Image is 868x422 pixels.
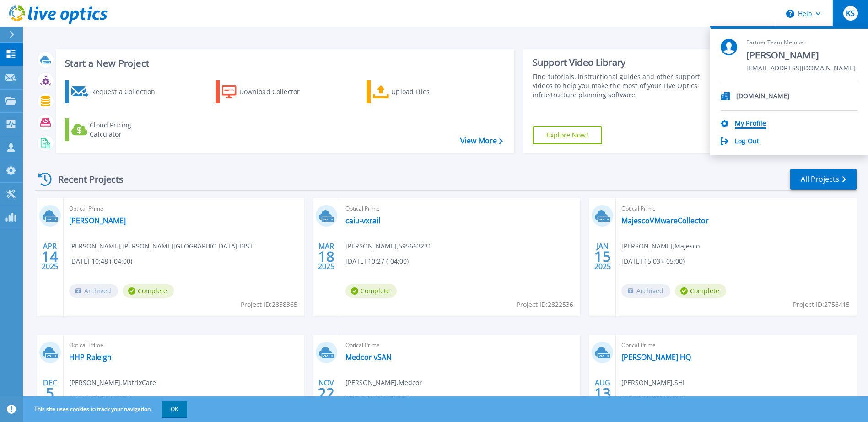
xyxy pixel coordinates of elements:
[621,284,670,298] span: Archived
[746,64,855,73] span: [EMAIL_ADDRESS][DOMAIN_NAME]
[345,216,380,225] a: caiu-vxrail
[345,204,575,214] span: Optical Prime
[90,121,163,139] div: Cloud Pricing Calculator
[621,353,691,362] a: [PERSON_NAME] HQ
[41,240,59,273] div: APR 2025
[65,80,167,103] a: Request a Collection
[345,284,397,298] span: Complete
[35,168,136,190] div: Recent Projects
[41,376,59,410] div: DEC 2024
[318,240,335,273] div: MAR 2025
[69,340,299,350] span: Optical Prime
[746,39,855,47] span: Partner Team Member
[746,49,855,62] span: [PERSON_NAME]
[46,389,54,397] span: 5
[345,378,422,388] span: [PERSON_NAME] , Medcor
[345,393,409,403] span: [DATE] 14:03 (-06:00)
[69,256,132,266] span: [DATE] 10:48 (-04:00)
[621,378,685,388] span: [PERSON_NAME] , SHI
[345,353,392,362] a: Medcor vSAN
[621,216,709,225] a: MajescoVMwareCollector
[239,83,313,101] div: Download Collector
[345,256,409,266] span: [DATE] 10:27 (-04:00)
[594,389,611,397] span: 13
[25,401,187,417] span: This site uses cookies to track your navigation.
[460,137,503,145] a: View More
[345,340,575,350] span: Optical Prime
[162,401,187,417] button: OK
[675,284,726,298] span: Complete
[533,57,702,69] div: Support Video Library
[594,376,611,410] div: AUG 2024
[367,80,469,103] a: Upload Files
[69,284,118,298] span: Archived
[793,300,850,310] span: Project ID: 2756415
[69,393,132,403] span: [DATE] 14:26 (-05:00)
[621,393,685,403] span: [DATE] 10:32 (-04:00)
[594,240,611,273] div: JAN 2025
[345,241,431,251] span: [PERSON_NAME] , 595663231
[621,340,851,350] span: Optical Prime
[318,376,335,410] div: NOV 2024
[65,118,167,141] a: Cloud Pricing Calculator
[91,83,164,101] div: Request a Collection
[735,137,759,146] a: Log Out
[69,353,112,362] a: HHP Raleigh
[517,300,573,310] span: Project ID: 2822536
[621,204,851,214] span: Optical Prime
[65,58,502,69] h3: Start a New Project
[735,120,766,128] a: My Profile
[736,92,790,101] p: [DOMAIN_NAME]
[69,216,126,225] a: [PERSON_NAME]
[533,126,602,144] a: Explore Now!
[621,256,685,266] span: [DATE] 15:03 (-05:00)
[241,300,297,310] span: Project ID: 2858365
[69,378,156,388] span: [PERSON_NAME] , MatrixCare
[318,253,334,260] span: 18
[594,253,611,260] span: 15
[216,80,318,103] a: Download Collector
[533,72,702,100] div: Find tutorials, instructional guides and other support videos to help you make the most of your L...
[69,204,299,214] span: Optical Prime
[846,10,855,17] span: KS
[790,169,857,190] a: All Projects
[621,241,700,251] span: [PERSON_NAME] , Majesco
[391,83,464,101] div: Upload Files
[123,284,174,298] span: Complete
[69,241,253,251] span: [PERSON_NAME] , [PERSON_NAME][GEOGRAPHIC_DATA] DIST
[42,253,58,260] span: 14
[318,389,334,397] span: 22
